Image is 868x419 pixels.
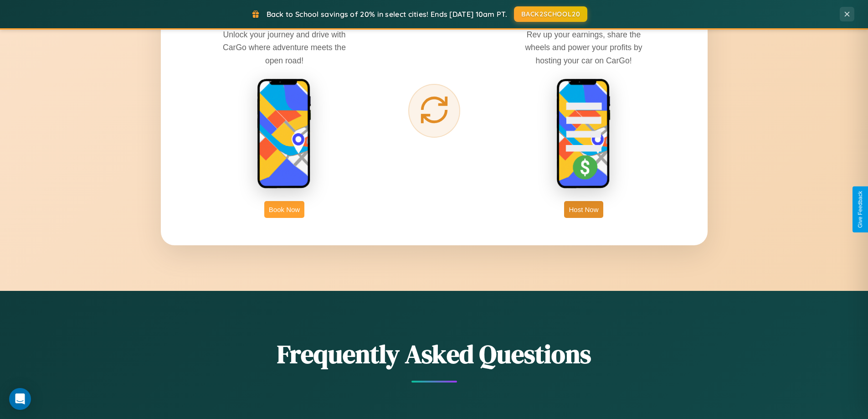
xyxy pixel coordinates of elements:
div: Open Intercom Messenger [9,388,31,410]
button: Host Now [564,201,603,218]
p: Rev up your earnings, share the wheels and power your profits by hosting your car on CarGo! [515,28,652,67]
img: rent phone [257,78,312,190]
h2: Frequently Asked Questions [161,336,708,372]
span: Back to School savings of 20% in select cities! Ends [DATE] 10am PT. [267,10,507,19]
p: Unlock your journey and drive with CarGo where adventure meets the open road! [216,28,353,67]
button: BACK2SCHOOL20 [514,6,587,22]
img: host phone [556,78,611,190]
div: Give Feedback [857,191,863,228]
button: Book Now [264,201,304,218]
